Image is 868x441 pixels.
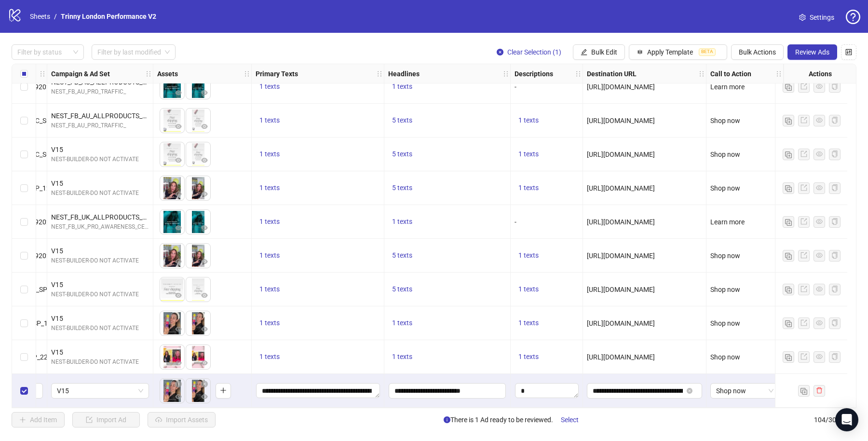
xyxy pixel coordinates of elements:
[51,144,149,155] div: V15
[160,379,184,403] div: Asset 1
[160,176,184,200] img: Asset 1
[12,70,36,104] div: Select row 95
[388,69,420,79] strong: Headlines
[199,290,210,302] button: Preview
[388,284,416,295] button: 5 texts
[710,353,740,361] span: Shop now
[59,11,158,22] a: Trinny London Performance V2
[51,189,149,198] div: NEST-BUILDER-DO NOT ACTIVATE
[846,10,860,24] span: question-circle
[800,319,807,326] span: export
[148,412,216,427] button: Import Assets
[392,251,412,259] span: 5 texts
[814,414,856,425] span: 104 / 300 items
[502,70,509,77] span: holder
[800,83,807,90] span: export
[175,326,182,332] span: eye
[573,44,625,60] button: Bulk Edit
[816,286,823,292] span: eye
[250,70,257,77] span: holder
[647,48,693,56] span: Apply Template
[259,184,280,192] span: 1 texts
[383,70,390,77] span: holder
[629,44,727,60] button: Apply TemplateBETA
[51,313,149,324] div: V15
[515,115,542,126] button: 1 texts
[710,69,751,79] strong: Call to Action
[256,317,284,329] button: 1 texts
[515,182,542,194] button: 1 texts
[835,408,858,431] div: Open Intercom Messenger
[175,191,182,197] span: eye
[798,385,810,397] button: Duplicate
[388,149,416,160] button: 5 texts
[12,171,36,205] div: Select row 98
[587,218,655,226] span: [URL][DOMAIN_NAME]
[575,70,582,77] span: holder
[256,383,380,399] div: Edit values
[259,319,280,327] span: 1 texts
[388,182,416,194] button: 5 texts
[587,69,637,79] strong: Destination URL
[173,324,184,335] button: Preview
[259,116,280,124] span: 1 texts
[497,49,503,55] span: close-circle
[160,142,184,166] img: Asset 1
[800,353,807,360] span: export
[259,218,280,225] span: 1 texts
[51,324,149,333] div: NEST-BUILDER-DO NOT ACTIVATE
[57,384,143,398] span: V15
[12,340,36,374] div: Select row 103
[388,250,416,262] button: 5 texts
[687,388,692,394] button: close-circle
[710,184,740,192] span: Shop now
[816,184,823,191] span: eye
[259,285,280,293] span: 1 texts
[518,319,539,327] span: 1 texts
[199,222,210,234] button: Preview
[28,11,52,22] a: Sheets
[710,151,740,158] span: Shop now
[705,70,712,77] span: holder
[173,256,184,268] button: Preview
[160,345,184,369] img: Asset 1
[388,81,416,93] button: 1 texts
[173,290,184,302] button: Preview
[186,176,210,200] img: Asset 2
[39,70,46,77] span: holder
[173,222,184,234] button: Preview
[518,184,539,192] span: 1 texts
[259,353,280,360] span: 1 texts
[12,104,36,138] div: Select row 96
[388,383,506,399] div: Edit values
[515,149,542,160] button: 1 texts
[51,69,110,79] strong: Campaign & Ad Set
[810,12,834,23] span: Settings
[51,358,149,367] div: NEST-BUILDER-DO NOT ACTIVATE
[256,149,284,160] button: 1 texts
[518,150,539,158] span: 1 texts
[201,258,208,265] span: eye
[787,44,837,60] button: Review Ads
[199,379,210,390] button: Delete
[381,64,384,83] div: Resize Primary Texts column
[201,191,208,197] span: eye
[716,384,773,398] span: Shop now
[518,285,539,293] span: 1 texts
[816,83,823,90] span: eye
[12,374,36,408] div: Select row 104
[800,151,807,157] span: export
[160,244,184,268] img: Asset 1
[783,317,794,329] button: Duplicate
[392,83,412,90] span: 1 texts
[12,412,65,427] button: Add Item
[173,87,184,99] button: Preview
[51,222,149,232] div: NEST_FB_UK_PRO_AWARENESS_CELLA_CLS
[775,70,782,77] span: holder
[201,292,208,299] span: eye
[388,317,416,329] button: 1 texts
[783,250,794,262] button: Duplicate
[199,391,210,403] button: Preview
[515,250,542,262] button: 1 texts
